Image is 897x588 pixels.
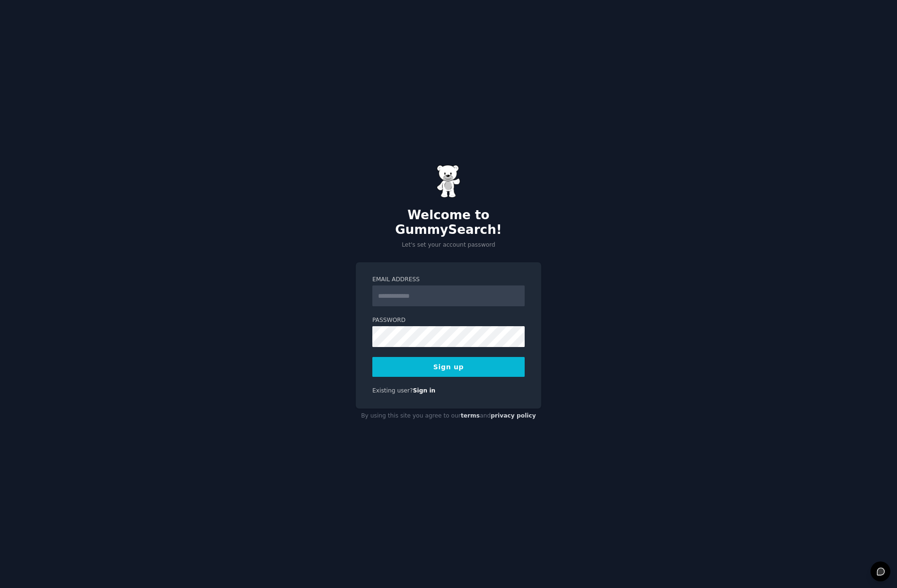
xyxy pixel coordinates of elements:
[356,241,541,249] p: Let's set your account password
[413,387,436,394] a: Sign in
[461,412,480,419] a: terms
[437,165,460,198] img: Gummy Bear
[372,387,413,394] span: Existing user?
[372,357,525,377] button: Sign up
[356,409,541,424] div: By using this site you agree to our and
[372,316,525,325] label: Password
[491,412,536,419] a: privacy policy
[372,276,525,284] label: Email Address
[356,208,541,238] h2: Welcome to GummySearch!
